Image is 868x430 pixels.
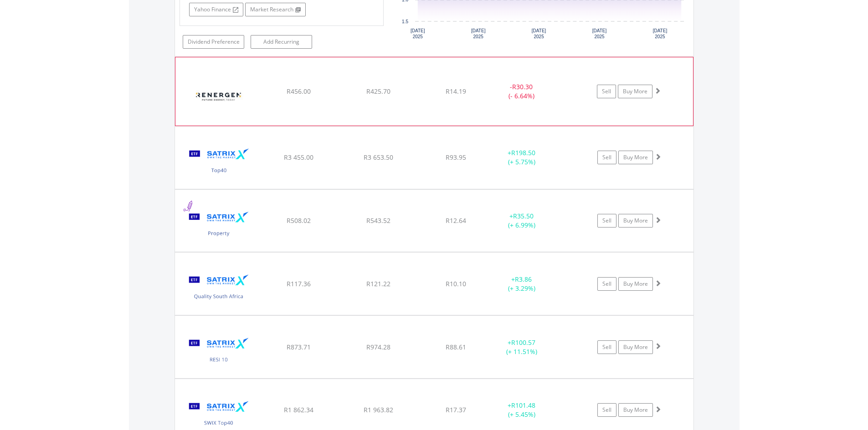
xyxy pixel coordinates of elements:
[180,264,258,313] img: EQU.ZA.STXQUA.png
[364,153,393,162] span: R3 653.50
[366,279,390,288] span: R121.22
[511,401,535,410] span: R101.48
[446,279,466,288] span: R10.10
[513,212,534,220] span: R35.50
[618,403,653,417] a: Buy More
[446,87,466,96] span: R14.19
[245,3,306,16] a: Market Research
[592,28,607,39] text: [DATE] 2025
[366,343,390,351] span: R974.28
[287,343,311,351] span: R873.71
[287,279,311,288] span: R117.36
[446,343,466,351] span: R88.61
[488,148,556,167] div: + (+ 5.75%)
[284,405,313,414] span: R1 862.34
[180,201,258,250] img: EQU.ZA.STXPRO.png
[446,405,466,414] span: R17.37
[189,3,243,16] a: Yahoo Finance
[364,405,393,414] span: R1 963.82
[597,214,616,228] a: Sell
[366,87,390,96] span: R425.70
[487,82,555,101] div: - (- 6.64%)
[251,35,312,49] a: Add Recurring
[597,85,616,98] a: Sell
[511,338,535,347] span: R100.57
[180,327,258,376] img: EQU.ZA.STXRES.png
[488,338,556,356] div: + (+ 11.51%)
[512,82,533,91] span: R30.30
[446,153,466,162] span: R93.95
[366,216,390,225] span: R543.52
[180,69,258,123] img: EQU.ZA.REN.png
[287,216,311,225] span: R508.02
[618,214,653,228] a: Buy More
[471,28,486,39] text: [DATE] 2025
[488,275,556,293] div: + (+ 3.29%)
[287,87,311,96] span: R456.00
[515,275,532,283] span: R3.86
[511,148,535,157] span: R198.50
[618,277,653,291] a: Buy More
[597,277,616,291] a: Sell
[446,216,466,225] span: R12.64
[618,340,653,354] a: Buy More
[284,153,313,162] span: R3 455.00
[488,401,556,419] div: + (+ 5.45%)
[597,403,616,417] a: Sell
[597,151,616,164] a: Sell
[180,138,258,187] img: EQU.ZA.STX40.png
[532,28,546,39] text: [DATE] 2025
[618,151,653,164] a: Buy More
[618,85,652,98] a: Buy More
[488,212,556,230] div: + (+ 6.99%)
[183,35,244,49] a: Dividend Preference
[411,28,425,39] text: [DATE] 2025
[597,340,616,354] a: Sell
[653,28,668,39] text: [DATE] 2025
[402,19,408,24] text: 1.5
